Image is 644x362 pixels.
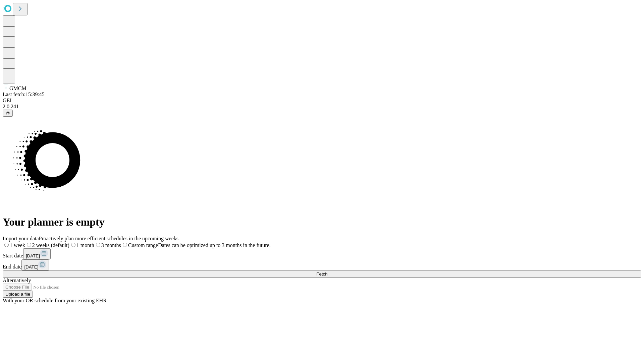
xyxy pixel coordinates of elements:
[158,242,270,248] span: Dates can be optimized up to 3 months in the future.
[3,236,39,241] span: Import your data
[24,264,38,269] span: [DATE]
[23,248,51,259] button: [DATE]
[71,243,75,247] input: 1 month
[3,98,641,104] div: GEI
[3,278,31,283] span: Alternatively
[3,104,641,110] div: 2.0.241
[3,92,45,97] span: Last fetch: 15:39:45
[128,242,158,248] span: Custom range
[3,248,641,259] div: Start date
[10,242,25,248] span: 1 week
[26,253,40,258] span: [DATE]
[32,242,69,248] span: 2 weeks (default)
[96,243,100,247] input: 3 months
[3,298,107,303] span: With your OR schedule from your existing EHR
[316,271,327,277] span: Fetch
[21,259,49,270] button: [DATE]
[3,291,33,298] button: Upload a file
[39,236,180,241] span: Proactively plan more efficient schedules in the upcoming weeks.
[76,242,94,248] span: 1 month
[3,110,13,117] button: @
[9,85,26,91] span: GMCM
[5,111,10,116] span: @
[101,242,121,248] span: 3 months
[123,243,127,247] input: Custom rangeDates can be optimized up to 3 months in the future.
[3,270,641,278] button: Fetch
[3,259,641,270] div: End date
[3,216,641,228] h1: Your planner is empty
[27,243,31,247] input: 2 weeks (default)
[4,243,9,247] input: 1 week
